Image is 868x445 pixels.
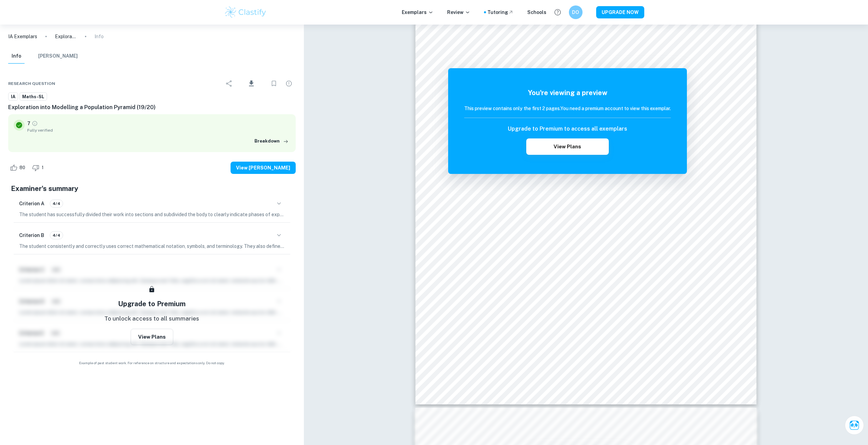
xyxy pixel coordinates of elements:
span: 4/4 [50,232,63,238]
a: IA Exemplars [8,33,37,40]
button: View [PERSON_NAME] [231,162,296,174]
span: Research question [8,80,55,87]
h6: Criterion B [19,232,44,239]
p: 7 [27,120,30,127]
button: View Plans [131,329,173,345]
p: Info [94,33,104,40]
div: Bookmark [267,77,281,90]
h6: Upgrade to Premium to access all exemplars [508,125,627,133]
span: 80 [16,164,29,171]
button: Info [8,49,25,64]
div: Like [8,162,29,173]
h5: You're viewing a preview [464,88,671,98]
button: Ask Clai [845,416,864,435]
button: DO [569,5,583,19]
div: Dislike [30,162,47,173]
span: IA [9,93,18,100]
a: Tutoring [487,9,514,16]
p: The student has successfully divided their work into sections and subdivided the body to clearly ... [19,211,285,218]
img: Clastify logo [224,5,267,19]
a: Grade fully verified [32,120,38,127]
div: Share [222,77,236,90]
p: To unlock access to all summaries [104,314,199,323]
button: View Plans [526,138,609,155]
button: Help and Feedback [552,6,563,18]
span: Example of past student work. For reference on structure and expectations only. Do not copy. [8,360,296,366]
a: Maths-SL [19,92,47,101]
p: Exemplars [402,9,433,16]
a: Schools [527,9,546,16]
h6: Exploration into Modelling a Population Pyramid (19/20) [8,103,296,112]
span: Fully verified [27,127,290,133]
h5: Upgrade to Premium [118,299,186,309]
span: 4/4 [50,201,63,207]
a: IA [8,92,18,101]
div: Report issue [282,77,296,90]
div: Download [237,75,266,92]
button: Breakdown [253,136,290,146]
p: Exploration into Modelling a Population Pyramid (19/20) [55,33,77,40]
p: The student consistently and correctly uses correct mathematical notation, symbols, and terminolo... [19,242,285,250]
h5: Examiner's summary [11,183,293,194]
h6: This preview contains only the first 2 pages. You need a premium account to view this exemplar. [464,105,671,112]
h6: Criterion A [19,200,44,207]
span: 1 [38,164,47,171]
button: UPGRADE NOW [596,6,644,18]
h6: DO [572,9,579,16]
button: [PERSON_NAME] [38,49,78,64]
span: Maths-SL [20,93,47,100]
p: Review [447,9,470,16]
